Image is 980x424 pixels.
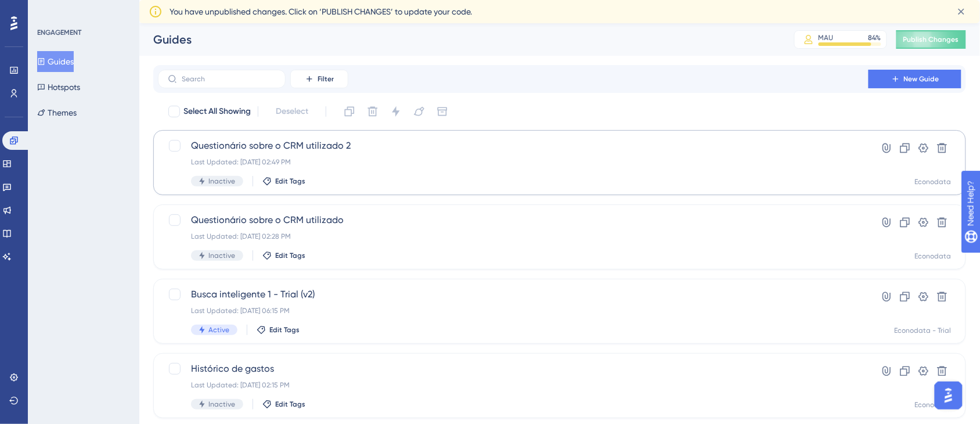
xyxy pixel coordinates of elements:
[191,380,835,390] div: Last Updated: [DATE] 02:15 PM
[915,400,952,409] div: Econodata
[318,74,334,84] span: Filter
[262,177,305,186] button: Edit Tags
[191,306,835,315] div: Last Updated: [DATE] 06:15 PM
[191,139,835,153] span: Questionário sobre o CRM utilizado 2
[904,74,939,84] span: New Guide
[208,400,235,409] span: Inactive
[896,30,966,49] button: Publish Changes
[265,101,319,122] button: Deselect
[869,70,961,88] button: New Guide
[37,77,80,98] button: Hotspots
[269,325,300,335] span: Edit Tags
[191,213,835,227] span: Questionário sobre o CRM utilizado
[262,251,305,260] button: Edit Tags
[170,5,472,19] span: You have unpublished changes. Click on ‘PUBLISH CHANGES’ to update your code.
[191,157,835,167] div: Last Updated: [DATE] 02:49 PM
[276,105,308,118] span: Deselect
[191,232,835,241] div: Last Updated: [DATE] 02:28 PM
[290,70,348,88] button: Filter
[275,400,305,409] span: Edit Tags
[183,105,251,118] span: Select All Showing
[208,251,235,260] span: Inactive
[275,177,305,186] span: Edit Tags
[895,326,952,335] div: Econodata - Trial
[869,33,881,42] div: 84 %
[37,28,81,37] div: ENGAGEMENT
[208,177,235,186] span: Inactive
[191,362,835,376] span: Histórico de gastos
[262,400,305,409] button: Edit Tags
[915,177,952,186] div: Econodata
[153,31,765,48] div: Guides
[903,35,959,44] span: Publish Changes
[275,251,305,260] span: Edit Tags
[37,51,74,72] button: Guides
[257,325,300,335] button: Edit Tags
[27,3,73,17] span: Need Help?
[915,251,952,261] div: Econodata
[819,33,834,42] div: MAU
[182,75,276,83] input: Search
[208,325,229,335] span: Active
[37,102,77,123] button: Themes
[191,288,835,301] span: Busca inteligente 1 - Trial (v2)
[931,378,966,413] iframe: UserGuiding AI Assistant Launcher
